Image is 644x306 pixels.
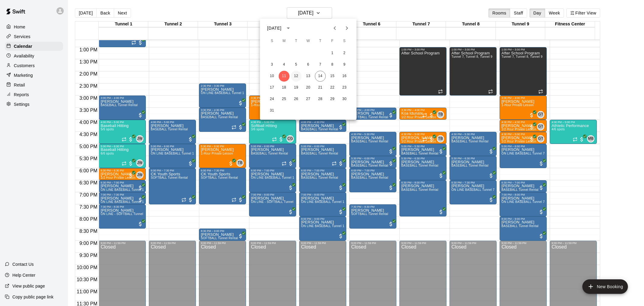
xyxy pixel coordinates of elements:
button: 16 [339,71,350,82]
button: 25 [279,94,290,105]
button: Previous month [329,22,341,34]
button: 4 [279,59,290,70]
button: 14 [315,71,326,82]
span: Saturday [339,35,350,47]
button: 30 [339,94,350,105]
div: [DATE] [267,25,281,31]
button: 20 [303,82,314,93]
button: 17 [267,82,277,93]
button: 5 [291,59,302,70]
button: 18 [279,82,290,93]
button: 3 [267,59,277,70]
button: 21 [315,82,326,93]
button: 24 [267,94,277,105]
button: calendar view is open, switch to year view [283,23,293,33]
button: 15 [327,71,338,82]
button: 27 [303,94,314,105]
button: 6 [303,59,314,70]
button: Next month [341,22,353,34]
button: 12 [291,71,302,82]
button: 2 [339,48,350,59]
span: Sunday [267,35,277,47]
button: 26 [291,94,302,105]
span: Thursday [315,35,326,47]
button: 1 [327,48,338,59]
button: 31 [267,105,277,116]
button: 11 [279,71,290,82]
button: 23 [339,82,350,93]
button: 9 [339,59,350,70]
button: 13 [303,71,314,82]
span: Wednesday [303,35,314,47]
span: Monday [279,35,290,47]
span: Friday [327,35,338,47]
button: 10 [267,71,277,82]
button: 19 [291,82,302,93]
span: Tuesday [291,35,302,47]
button: 7 [315,59,326,70]
button: 22 [327,82,338,93]
button: 28 [315,94,326,105]
button: 29 [327,94,338,105]
button: 8 [327,59,338,70]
